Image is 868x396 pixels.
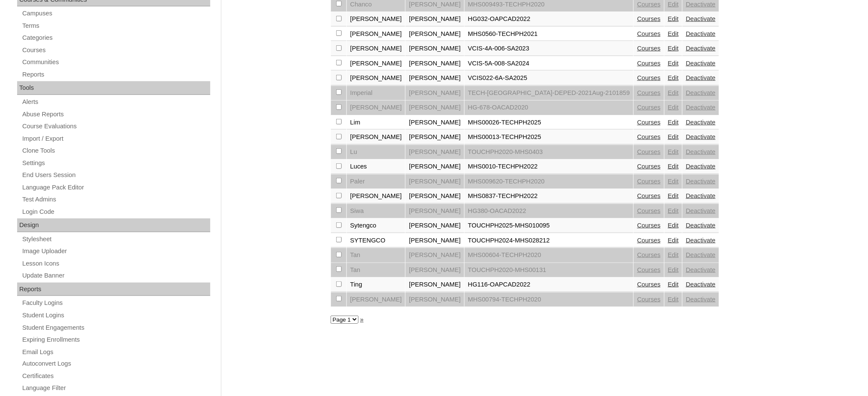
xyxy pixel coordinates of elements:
td: MHS0837-TECHPH2022 [465,189,633,204]
a: Lesson Icons [21,258,210,269]
td: HG032-OAPCAD2022 [465,12,633,27]
a: Edit [668,148,679,155]
a: Stylesheet [21,234,210,245]
td: [PERSON_NAME] [406,219,464,233]
a: Deactivate [686,89,716,96]
td: MHS00013-TECHPH2025 [465,130,633,145]
a: Courses [637,104,661,111]
td: HG116-OAPCAD2022 [465,278,633,292]
a: Deactivate [686,15,716,22]
td: Sytengco [347,219,406,233]
a: Image Uploader [21,246,210,257]
a: Edit [668,15,679,22]
a: Language Pack Editor [21,182,210,193]
td: [PERSON_NAME] [347,12,406,27]
a: Deactivate [686,237,716,244]
a: Deactivate [686,119,716,126]
td: HG380-OACAD2022 [465,204,633,219]
a: Courses [637,148,661,155]
a: Deactivate [686,266,716,273]
td: [PERSON_NAME] [406,204,464,219]
a: Edit [668,222,679,229]
td: [PERSON_NAME] [406,41,464,56]
a: Import / Export [21,133,210,144]
a: Clone Tools [21,145,210,156]
a: Edit [668,74,679,81]
a: Edit [668,30,679,37]
td: VCIS-4A-006-SA2023 [465,41,633,56]
td: Tan [347,263,406,278]
a: Deactivate [686,192,716,199]
a: Courses [637,281,661,288]
a: Edit [668,281,679,288]
a: Reports [21,69,210,80]
a: Courses [637,30,661,37]
a: Edit [668,1,679,8]
a: Deactivate [686,60,716,67]
td: [PERSON_NAME] [406,12,464,27]
td: [PERSON_NAME] [347,27,406,41]
div: Design [17,219,210,232]
td: TECH-[GEOGRAPHIC_DATA]-DEPED-2021Aug-2101859 [465,86,633,100]
a: Terms [21,21,210,31]
a: Edit [668,60,679,67]
a: Login Code [21,207,210,217]
a: Deactivate [686,1,716,8]
a: Courses [637,178,661,185]
td: Lim [347,115,406,130]
td: TOUCHPH2020-MHS00131 [465,263,633,278]
a: Deactivate [686,222,716,229]
a: Edit [668,104,679,111]
td: TOUCHPH2024-MHS028212 [465,233,633,248]
td: VCIS-5A-008-SA2024 [465,56,633,71]
a: Edit [668,266,679,273]
td: [PERSON_NAME] [406,160,464,174]
a: Courses [21,45,210,56]
a: Deactivate [686,45,716,52]
a: Edit [668,45,679,52]
a: Language Filter [21,383,210,394]
td: TOUCHPH2025-MHS010095 [465,219,633,233]
a: Edit [668,89,679,96]
td: MHS0560-TECHPH2021 [465,27,633,41]
a: Courses [637,74,661,81]
td: HG-678-OACAD2020 [465,100,633,115]
td: MHS0010-TECHPH2022 [465,160,633,174]
a: Edit [668,237,679,244]
a: Certificates [21,371,210,382]
a: Edit [668,192,679,199]
td: [PERSON_NAME] [406,233,464,248]
td: [PERSON_NAME] [347,189,406,204]
td: MHS009620-TECHPH2020 [465,174,633,189]
a: Communities [21,57,210,68]
a: Deactivate [686,30,716,37]
a: Deactivate [686,133,716,140]
a: Courses [637,60,661,67]
a: Email Logs [21,347,210,358]
td: [PERSON_NAME] [406,248,464,263]
a: Categories [21,33,210,43]
td: [PERSON_NAME] [406,293,464,307]
a: End Users Session [21,170,210,180]
a: Edit [668,178,679,185]
a: Edit [668,207,679,214]
td: MHS00794-TECHPH2020 [465,293,633,307]
td: [PERSON_NAME] [406,86,464,100]
div: Tools [17,81,210,95]
div: Reports [17,283,210,296]
td: [PERSON_NAME] [406,263,464,278]
td: MHS00604-TECHPH2020 [465,248,633,263]
td: [PERSON_NAME] [406,100,464,115]
a: Deactivate [686,281,716,288]
a: Edit [668,119,679,126]
a: Update Banner [21,270,210,281]
a: Courses [637,163,661,170]
a: Deactivate [686,104,716,111]
td: [PERSON_NAME] [406,189,464,204]
td: [PERSON_NAME] [347,41,406,56]
a: Student Logins [21,310,210,321]
a: Courses [637,207,661,214]
a: Deactivate [686,296,716,303]
a: Courses [637,222,661,229]
a: Courses [637,237,661,244]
